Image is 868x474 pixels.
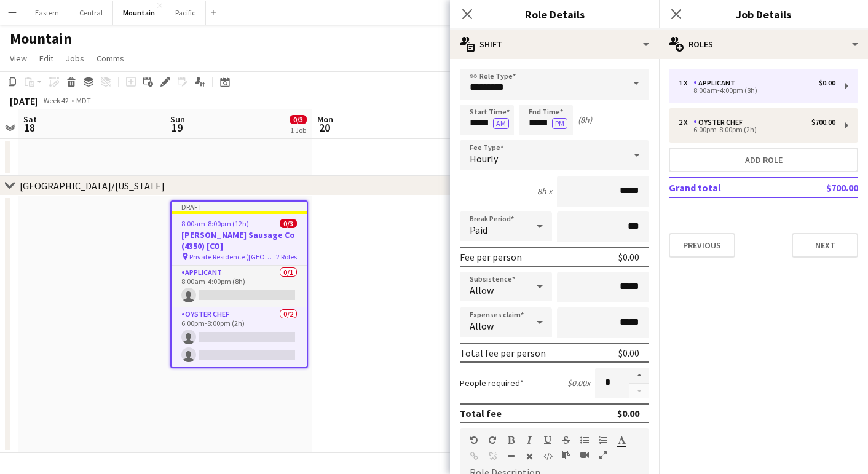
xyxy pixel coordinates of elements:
div: 1 Job [290,125,306,135]
button: HTML Code [543,451,552,461]
span: Jobs [66,53,84,64]
button: Text Color [617,435,626,445]
button: Fullscreen [599,450,607,460]
span: 0/3 [290,115,307,124]
a: Comms [92,50,129,66]
div: Draft [172,202,307,211]
button: Horizontal Line [507,451,515,461]
button: Add role [669,148,858,172]
div: MDT [76,96,91,105]
a: View [5,50,32,66]
span: View [10,53,27,64]
h3: Role Details [450,6,659,22]
button: Insert video [580,450,589,460]
button: Underline [543,435,552,445]
button: PM [552,118,567,129]
div: 1 x [679,79,693,87]
span: 18 [22,120,37,135]
div: 8:00am-4:00pm (8h) [679,87,835,93]
div: $700.00 [811,118,835,127]
span: Sat [23,114,37,125]
span: 19 [168,120,185,135]
button: Next [792,233,858,258]
td: $700.00 [786,178,858,197]
span: Week 42 [41,96,71,105]
button: Central [69,1,113,25]
app-job-card: Draft8:00am-8:00pm (12h)0/3[PERSON_NAME] Sausage Co (4350) [CO] Private Residence ([GEOGRAPHIC_DA... [170,200,308,368]
div: 6:00pm-8:00pm (2h) [679,127,835,133]
span: 2 Roles [276,252,297,261]
div: Oyster Chef [693,118,748,127]
div: 8h x [537,186,552,197]
div: $0.00 [617,407,639,419]
h3: [PERSON_NAME] Sausage Co (4350) [CO] [172,229,307,251]
td: Grand total [669,178,786,197]
div: $0.00 [819,79,835,87]
div: Shift [450,30,659,59]
div: Total fee per person [460,347,546,359]
button: Pacific [165,1,206,25]
a: Jobs [61,50,89,66]
div: Applicant [693,79,740,87]
button: Redo [488,435,497,445]
span: Allow [470,284,494,296]
div: [DATE] [10,95,38,107]
button: Ordered List [599,435,607,445]
span: 0/3 [280,219,297,228]
span: Mon [317,114,333,125]
button: Eastern [25,1,69,25]
button: Unordered List [580,435,589,445]
span: Edit [39,53,53,64]
button: Clear Formatting [525,451,534,461]
div: Total fee [460,407,502,419]
button: Increase [629,368,649,384]
div: Fee per person [460,251,522,263]
button: Previous [669,233,735,258]
div: $0.00 [618,251,639,263]
button: AM [493,118,509,129]
h1: Mountain [10,30,72,48]
span: Comms [97,53,124,64]
div: $0.00 x [567,377,590,389]
button: Undo [470,435,478,445]
button: Strikethrough [562,435,570,445]
div: (8h) [578,114,592,125]
app-card-role: Applicant0/18:00am-4:00pm (8h) [172,266,307,307]
div: Roles [659,30,868,59]
button: Italic [525,435,534,445]
span: 8:00am-8:00pm (12h) [181,219,249,228]
div: 2 x [679,118,693,127]
span: Hourly [470,152,498,165]
label: People required [460,377,524,389]
span: Paid [470,224,487,236]
span: Sun [170,114,185,125]
span: Private Residence ([GEOGRAPHIC_DATA], [GEOGRAPHIC_DATA]) [189,252,276,261]
button: Paste as plain text [562,450,570,460]
button: Bold [507,435,515,445]
app-card-role: Oyster Chef0/26:00pm-8:00pm (2h) [172,307,307,367]
span: Allow [470,320,494,332]
button: Mountain [113,1,165,25]
span: 20 [315,120,333,135]
div: [GEOGRAPHIC_DATA]/[US_STATE] [20,180,165,192]
div: $0.00 [618,347,639,359]
a: Edit [34,50,58,66]
h3: Job Details [659,6,868,22]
